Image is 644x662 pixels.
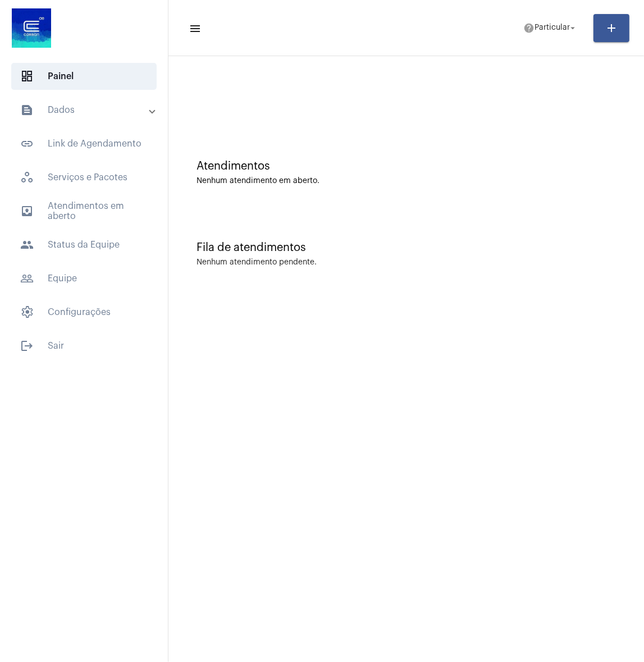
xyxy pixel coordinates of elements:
[11,231,157,258] span: Status da Equipe
[20,204,34,218] mat-icon: sidenav icon
[523,22,535,34] mat-icon: help
[517,17,584,39] button: Particular
[11,198,157,225] span: Atendimentos em aberto
[20,171,34,184] span: sidenav icon
[11,265,157,292] span: Equipe
[11,63,157,90] span: Painel
[197,258,317,267] div: Nenhum atendimento pendente.
[197,160,616,172] div: Atendimentos
[11,299,157,326] span: Configurações
[605,21,618,35] mat-icon: add
[20,103,150,117] mat-panel-title: Dados
[20,137,34,150] mat-icon: sidenav icon
[20,70,34,83] span: sidenav icon
[20,103,34,117] mat-icon: sidenav icon
[568,23,578,33] mat-icon: arrow_drop_down
[20,305,34,319] span: sidenav icon
[20,238,34,252] mat-icon: sidenav icon
[197,177,616,185] div: Nenhum atendimento em aberto.
[7,97,168,124] mat-expansion-panel-header: sidenav iconDados
[9,6,54,51] img: d4669ae0-8c07-2337-4f67-34b0df7f5ae4.jpeg
[11,164,157,191] span: Serviços e Pacotes
[197,241,616,254] div: Fila de atendimentos
[20,339,34,353] mat-icon: sidenav icon
[20,272,34,285] mat-icon: sidenav icon
[189,22,200,35] mat-icon: sidenav icon
[535,24,570,32] span: Particular
[11,130,157,157] span: Link de Agendamento
[11,332,157,359] span: Sair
